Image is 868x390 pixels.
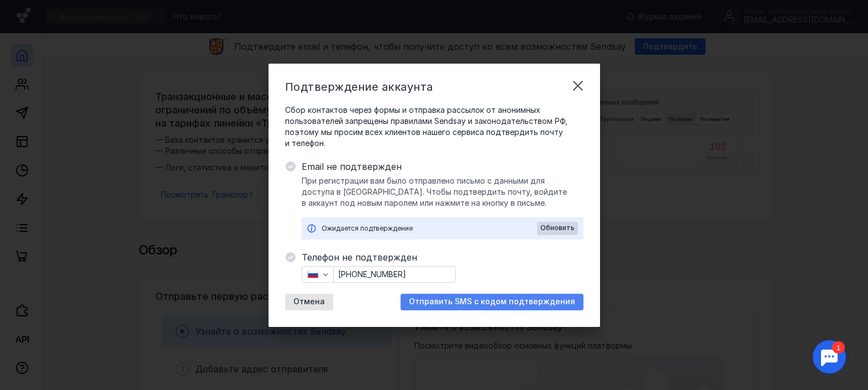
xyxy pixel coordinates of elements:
span: Отмена [293,297,325,306]
div: Ожидается подтверждение [322,223,537,234]
span: Телефон не подтвержден [302,251,583,264]
span: Обновить [540,224,575,232]
span: Отправить SMS с кодом подтверждения [409,297,575,306]
button: Обновить [537,222,578,235]
span: Email не подтвержден [302,160,583,173]
span: Подтверждение аккаунта [285,80,433,93]
button: Отмена [285,294,333,310]
button: Отправить SMS с кодом подтверждения [401,294,583,310]
span: При регистрации вам было отправлено письмо с данными для доступа в [GEOGRAPHIC_DATA]. Чтобы подтв... [302,175,583,209]
span: Сбор контактов через формы и отправка рассылок от анонимных пользователей запрещены правилами Sen... [285,105,583,149]
div: 1 [25,7,38,19]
